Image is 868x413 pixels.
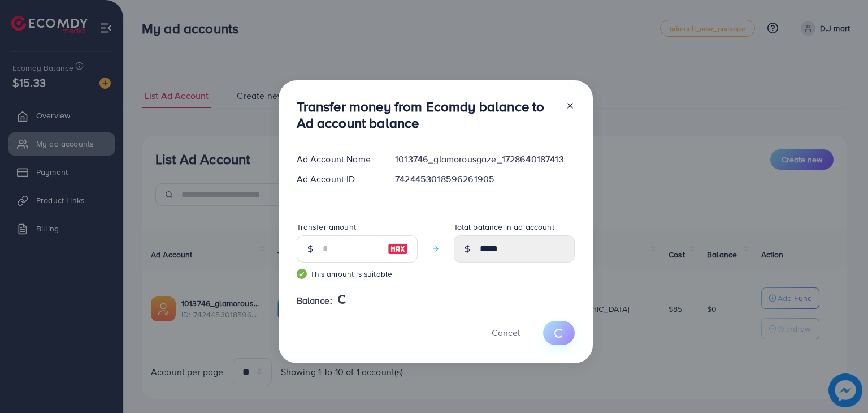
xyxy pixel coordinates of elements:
[478,321,534,345] button: Cancel
[297,294,332,307] span: Balance:
[386,173,583,186] div: 7424453018596261905
[492,326,520,339] span: Cancel
[454,221,554,233] label: Total balance in ad account
[388,242,408,256] img: image
[297,98,557,131] h3: Transfer money from Ecomdy balance to Ad account balance
[288,153,387,166] div: Ad Account Name
[386,153,583,166] div: 1013746_glamorousgaze_1728640187413
[297,268,418,279] small: This amount is suitable
[297,221,356,233] label: Transfer amount
[297,269,307,279] img: guide
[288,173,387,186] div: Ad Account ID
